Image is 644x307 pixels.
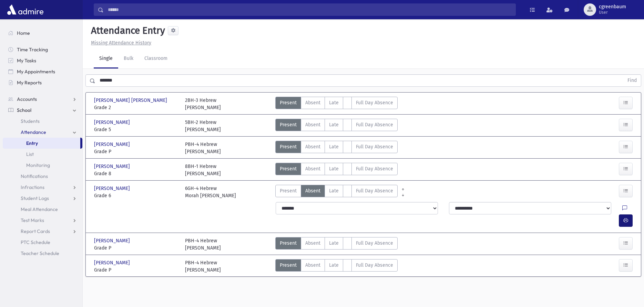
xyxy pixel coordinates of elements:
[185,97,221,111] div: 2BH-3 Hebrew [PERSON_NAME]
[185,237,221,252] div: PBH-4 Hebrew [PERSON_NAME]
[329,187,339,194] span: Late
[3,193,82,204] a: Student Logs
[280,143,297,150] span: Present
[21,173,48,179] span: Notifications
[305,262,320,269] span: Absent
[3,105,82,116] a: School
[356,240,393,247] span: Full Day Absence
[94,237,131,244] span: [PERSON_NAME]
[94,192,178,199] span: Grade 6
[21,217,44,223] span: Test Marks
[21,118,40,124] span: Students
[305,165,320,172] span: Absent
[185,163,221,177] div: 8BH-1 Hebrew [PERSON_NAME]
[280,187,297,194] span: Present
[3,127,82,138] a: Attendance
[88,40,151,46] a: Missing Attendance History
[17,46,48,53] span: Time Tracking
[88,25,165,36] h5: Attendance Entry
[118,49,139,68] a: Bulk
[275,237,398,252] div: AttTypes
[6,3,45,17] img: AdmirePro
[280,165,297,172] span: Present
[94,148,178,155] span: Grade P
[21,206,58,212] span: Meal Attendance
[21,129,46,135] span: Attendance
[275,163,398,177] div: AttTypes
[3,77,82,88] a: My Reports
[94,163,131,170] span: [PERSON_NAME]
[275,97,398,111] div: AttTypes
[329,240,339,247] span: Late
[3,215,82,226] a: Test Marks
[91,40,151,46] u: Missing Attendance History
[94,104,178,111] span: Grade 2
[3,204,82,215] a: Meal Attendance
[104,3,515,16] input: Search
[94,119,131,126] span: [PERSON_NAME]
[26,151,34,157] span: List
[17,80,42,86] span: My Reports
[599,4,626,10] span: cgreenbaum
[185,185,236,199] div: 6GH-4 Hebrew Morah [PERSON_NAME]
[3,138,80,149] a: Entry
[17,57,36,64] span: My Tasks
[356,143,393,150] span: Full Day Absence
[94,126,178,133] span: Grade 5
[329,262,339,269] span: Late
[3,44,82,55] a: Time Tracking
[21,239,50,245] span: PTC Schedule
[94,49,118,68] a: Single
[3,226,82,237] a: Report Cards
[356,121,393,128] span: Full Day Absence
[3,248,82,259] a: Teacher Schedule
[305,143,320,150] span: Absent
[3,160,82,171] a: Monitoring
[185,141,221,155] div: PBH-4 Hebrew [PERSON_NAME]
[3,66,82,77] a: My Appointments
[21,250,59,256] span: Teacher Schedule
[280,240,297,247] span: Present
[94,170,178,177] span: Grade 8
[17,107,31,113] span: School
[3,28,82,39] a: Home
[17,68,55,75] span: My Appointments
[329,99,339,106] span: Late
[275,259,398,274] div: AttTypes
[94,244,178,252] span: Grade P
[94,259,131,266] span: [PERSON_NAME]
[21,228,50,234] span: Report Cards
[280,99,297,106] span: Present
[94,266,178,274] span: Grade P
[356,187,393,194] span: Full Day Absence
[139,49,173,68] a: Classroom
[305,121,320,128] span: Absent
[185,119,221,133] div: 5BH-2 Hebrew [PERSON_NAME]
[329,143,339,150] span: Late
[356,165,393,172] span: Full Day Absence
[356,262,393,269] span: Full Day Absence
[275,119,398,133] div: AttTypes
[280,262,297,269] span: Present
[17,96,37,102] span: Accounts
[3,116,82,127] a: Students
[275,141,398,155] div: AttTypes
[3,94,82,105] a: Accounts
[356,99,393,106] span: Full Day Absence
[21,184,44,190] span: Infractions
[21,195,49,201] span: Student Logs
[185,259,221,274] div: PBH-4 Hebrew [PERSON_NAME]
[599,10,626,15] span: User
[3,149,82,160] a: List
[3,182,82,193] a: Infractions
[3,171,82,182] a: Notifications
[26,162,50,168] span: Monitoring
[280,121,297,128] span: Present
[329,121,339,128] span: Late
[275,185,398,199] div: AttTypes
[94,141,131,148] span: [PERSON_NAME]
[623,75,641,86] button: Find
[94,185,131,192] span: [PERSON_NAME]
[94,97,168,104] span: [PERSON_NAME] [PERSON_NAME]
[17,30,30,36] span: Home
